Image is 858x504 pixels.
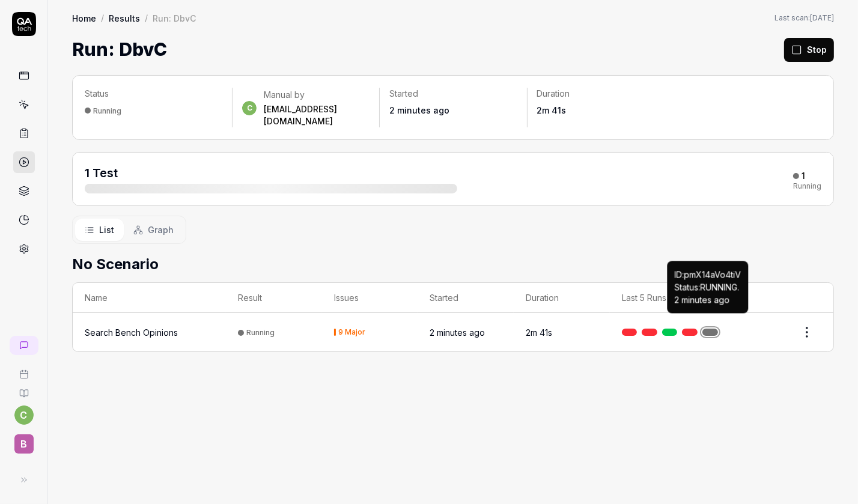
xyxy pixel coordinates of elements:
a: Book a call with us [5,360,43,379]
time: [DATE] [810,13,834,22]
div: Run: DbvC [153,12,196,24]
button: Last scan:[DATE] [774,13,834,23]
a: Home [72,12,96,24]
button: List [75,219,124,241]
th: Result [226,283,322,313]
time: 2m 41s [526,327,552,338]
p: Duration [537,88,665,100]
span: 1 Test [85,166,118,180]
h2: No Scenario [72,254,834,275]
p: ID: pmX14aVo4tiV Status: RUNNING . [674,269,741,306]
a: Results [109,12,140,24]
div: 9 Major [338,329,365,336]
button: Stop [784,38,834,62]
span: B [14,434,34,454]
button: B [5,425,43,456]
div: / [145,12,148,24]
a: New conversation [10,336,38,355]
div: Running [93,106,121,115]
div: Running [793,183,821,190]
div: Manual by [264,89,370,101]
p: Started [389,88,517,100]
span: List [99,223,114,236]
time: 2m 41s [537,105,567,115]
th: Last 5 Runs [610,283,738,313]
time: 2 minutes ago [389,105,449,115]
button: Graph [124,219,183,241]
div: / [101,12,104,24]
time: 2 minutes ago [674,295,729,305]
button: c [14,405,34,425]
div: 1 [802,171,805,181]
div: Running [246,328,275,337]
span: Last scan: [774,13,834,23]
a: Search Bench Opinions [85,326,214,339]
div: [EMAIL_ADDRESS][DOMAIN_NAME] [264,103,370,127]
div: Search Bench Opinions [85,326,178,339]
th: Name [73,283,226,313]
span: c [242,101,257,115]
p: Status [85,88,222,100]
a: Documentation [5,379,43,398]
h1: Run: DbvC [72,36,167,63]
th: Started [418,283,514,313]
time: 2 minutes ago [430,327,485,338]
th: Duration [514,283,610,313]
span: Graph [148,223,174,236]
th: Issues [322,283,418,313]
